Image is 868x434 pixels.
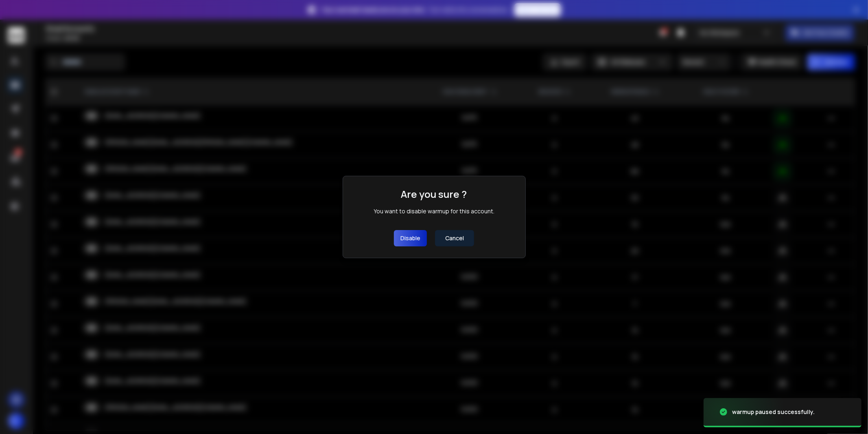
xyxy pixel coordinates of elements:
[394,230,427,246] button: Disable
[435,230,474,246] button: Cancel
[374,207,494,215] div: You want to disable warmup for this account.
[401,188,467,201] h1: Are you sure ?
[732,408,815,416] div: warmup paused successfully.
